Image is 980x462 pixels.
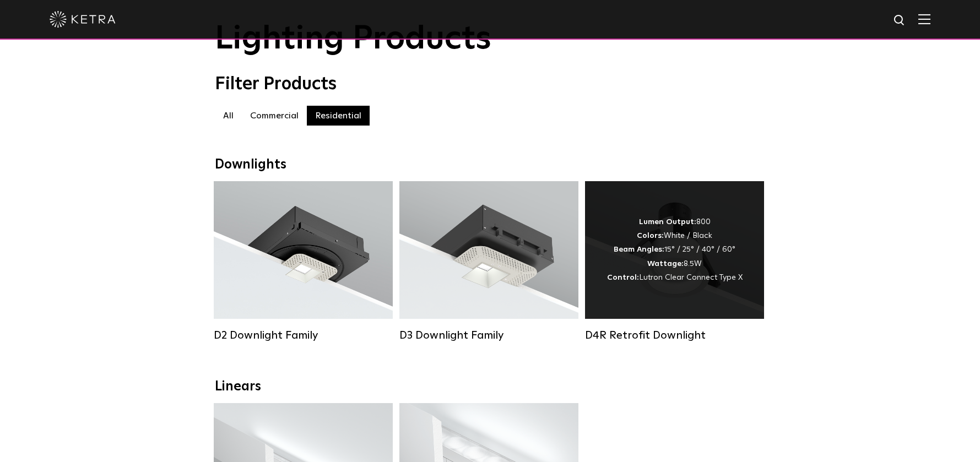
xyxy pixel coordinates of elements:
[215,106,242,126] label: All
[399,181,578,342] a: D3 Downlight Family Lumen Output:700 / 900 / 1100Colors:White / Black / Silver / Bronze / Paintab...
[918,14,930,24] img: Hamburger%20Nav.svg
[215,157,766,173] div: Downlights
[637,232,664,240] strong: Colors:
[639,274,743,281] span: Lutron Clear Connect Type X
[607,274,639,281] strong: Control:
[50,11,116,28] img: ketra-logo-2019-white
[585,329,764,342] div: D4R Retrofit Downlight
[585,181,764,342] a: D4R Retrofit Downlight Lumen Output:800Colors:White / BlackBeam Angles:15° / 25° / 40° / 60°Watta...
[242,106,307,126] label: Commercial
[214,329,393,342] div: D2 Downlight Family
[607,215,743,285] div: 800 White / Black 15° / 25° / 40° / 60° 8.5W
[639,218,696,226] strong: Lumen Output:
[399,329,578,342] div: D3 Downlight Family
[215,74,766,95] div: Filter Products
[647,260,684,268] strong: Wattage:
[215,379,766,395] div: Linears
[214,181,393,342] a: D2 Downlight Family Lumen Output:1200Colors:White / Black / Gloss Black / Silver / Bronze / Silve...
[307,106,370,126] label: Residential
[893,14,907,28] img: search icon
[614,246,664,253] strong: Beam Angles:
